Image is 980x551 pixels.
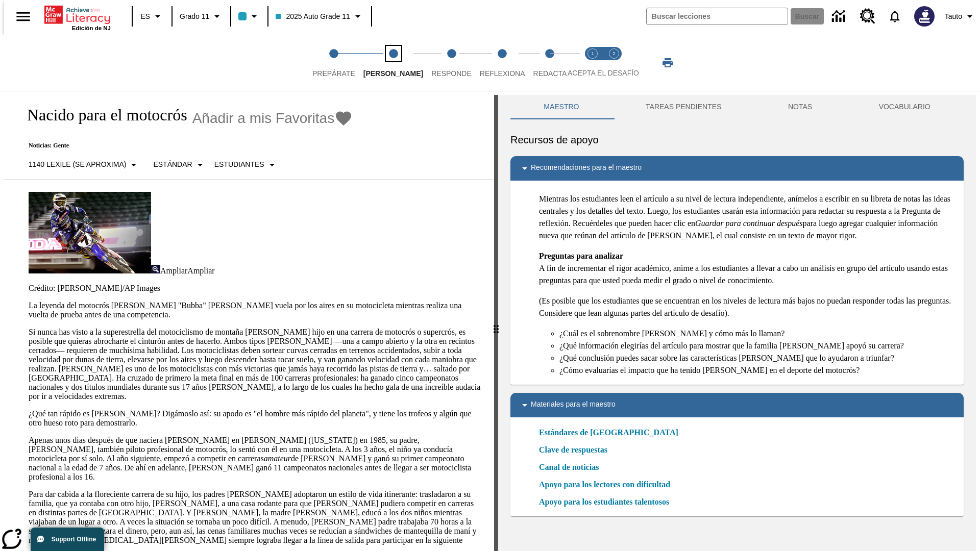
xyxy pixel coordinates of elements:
p: Mientras los estudiantes leen el artículo a su nivel de lectura independiente, anímelos a escribi... [539,193,955,242]
p: Noticias: Gente [16,142,353,149]
span: Support Offline [52,536,96,543]
a: Centro de recursos, Se abrirá en una pestaña nueva. [854,3,881,30]
img: El corredor de motocrós James Stewart vuela por los aires en su motocicleta de montaña. [29,192,151,273]
h6: Recursos de apoyo [510,132,964,148]
button: Seleccionar estudiante [210,156,282,174]
div: reading [4,95,494,546]
span: Tauto [945,11,962,22]
button: Tipo de apoyo, Estándar [149,156,210,174]
span: Añadir a mis Favoritas [192,110,335,127]
button: Lenguaje: ES, Selecciona un idioma [136,7,168,26]
li: ¿Qué conclusión puedes sacar sobre las características [PERSON_NAME] que lo ayudaron a triunfar? [559,352,955,364]
em: amateur [264,454,291,463]
div: Portada [44,4,111,31]
button: Prepárate step 1 of 5 [304,35,363,91]
p: Si nunca has visto a la superestrella del motociclismo de montaña [PERSON_NAME] hijo en una carre... [29,328,482,401]
p: Estudiantes [214,159,264,170]
button: Acepta el desafío contesta step 2 of 2 [599,35,629,91]
text: 1 [591,51,594,56]
button: Lee step 2 of 5 [355,35,431,91]
span: ES [140,11,150,22]
span: Redacta [533,69,567,78]
button: Imprimir [651,54,684,72]
button: Responde step 3 of 5 [423,35,480,91]
span: [PERSON_NAME] [363,69,423,78]
p: 1140 Lexile (Se aproxima) [29,159,126,170]
li: ¿Cuál es el sobrenombre [PERSON_NAME] y cómo más lo llaman? [559,328,955,340]
a: Apoyo para los estudiantes talentosos [539,496,675,508]
button: Abrir el menú lateral [8,2,38,32]
button: Maestro [510,95,612,119]
span: ACEPTA EL DESAFÍO [568,69,639,77]
button: Support Offline [31,528,104,551]
span: Reflexiona [480,69,525,78]
img: Avatar [914,6,935,27]
button: Seleccione Lexile, 1140 Lexile (Se aproxima) [24,156,144,174]
span: Ampliar [160,266,187,275]
input: Buscar campo [647,8,788,24]
button: Acepta el desafío lee step 1 of 2 [578,35,607,91]
button: VOCABULARIO [845,95,964,119]
a: Centro de información [826,3,854,31]
text: 2 [612,51,615,56]
a: Canal de noticias, Se abrirá en una nueva ventana o pestaña [539,461,599,473]
div: Recomendaciones para el maestro [510,156,964,181]
p: ¿Qué tan rápido es [PERSON_NAME]? Digámoslo así: su apodo es "el hombre más rápido del planeta", ... [29,409,482,428]
div: activity [498,95,976,551]
a: Notificaciones [881,3,908,30]
p: Apenas unos días después de que naciera [PERSON_NAME] en [PERSON_NAME] ([US_STATE]) en 1985, su p... [29,436,482,482]
button: Perfil/Configuración [941,7,980,26]
p: A fin de incrementar el rigor académico, anime a los estudiantes a llevar a cabo un análisis en g... [539,250,955,287]
p: (Es posible que los estudiantes que se encuentran en los niveles de lectura más bajos no puedan r... [539,295,955,319]
span: Edición de NJ [72,25,111,31]
span: Prepárate [312,69,355,78]
button: Añadir a mis Favoritas - Nacido para el motocrós [192,109,353,127]
a: Clave de respuestas, Se abrirá en una nueva ventana o pestaña [539,444,607,456]
button: Grado: Grado 11, Elige un grado [176,7,227,26]
img: Ampliar [151,265,160,273]
button: NOTAS [755,95,846,119]
p: Crédito: [PERSON_NAME]/AP Images [29,284,482,293]
span: 2025 Auto Grade 11 [276,11,350,22]
p: Estándar [153,159,192,170]
em: Guardar para continuar después [695,219,803,228]
div: Instructional Panel Tabs [510,95,964,119]
div: Materiales para el maestro [510,393,964,417]
span: Ampliar [187,266,214,275]
p: Recomendaciones para el maestro [531,162,642,174]
button: El color de la clase es azul claro. Cambiar el color de la clase. [234,7,264,26]
span: Responde [431,69,472,78]
a: Estándares de [GEOGRAPHIC_DATA] [539,427,684,439]
button: TAREAS PENDIENTES [612,95,755,119]
button: Reflexiona step 4 of 5 [472,35,533,91]
li: ¿Qué información elegirías del artículo para mostrar que la familia [PERSON_NAME] apoyó su carrera? [559,340,955,352]
a: Apoyo para los lectores con dificultad [539,479,676,491]
button: Escoja un nuevo avatar [908,3,941,30]
p: La leyenda del motocrós [PERSON_NAME] "Bubba" [PERSON_NAME] vuela por los aires en su motocicleta... [29,301,482,319]
button: Redacta step 5 of 5 [525,35,575,91]
span: Grado 11 [180,11,209,22]
strong: Preguntas para analizar [539,252,623,260]
p: Materiales para el maestro [531,399,616,411]
div: Pulsa la tecla de intro o la barra espaciadora y luego presiona las flechas de derecha e izquierd... [494,95,498,551]
h1: Nacido para el motocrós [16,106,187,124]
li: ¿Cómo evaluarías el impacto que ha tenido [PERSON_NAME] en el deporte del motocrós? [559,364,955,377]
button: Clase: 2025 Auto Grade 11, Selecciona una clase [272,7,367,26]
